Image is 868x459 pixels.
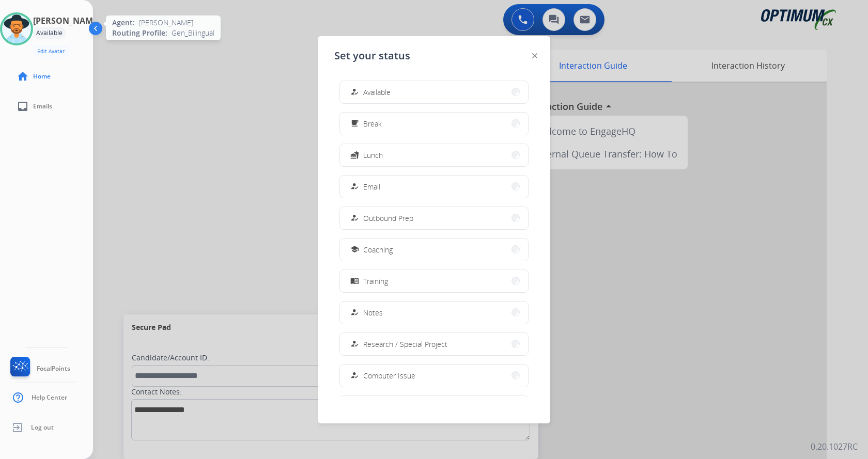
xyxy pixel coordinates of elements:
button: Edit Avatar [33,45,69,57]
mat-icon: inbox [17,100,29,113]
button: Outbound Prep [340,207,528,229]
span: Lunch [363,150,383,161]
span: Help Center [32,393,67,402]
span: Notes [363,307,383,318]
button: Coaching [340,239,528,261]
mat-icon: how_to_reg [350,88,359,97]
button: Break [340,113,528,135]
button: Email [340,176,528,198]
img: close-button [532,53,537,58]
span: Log out [31,423,54,432]
span: Emails [33,102,52,110]
span: Home [33,72,51,81]
p: 0.20.1027RC [811,440,858,453]
span: Research / Special Project [363,339,447,350]
span: Training [363,276,388,287]
mat-icon: how_to_reg [350,340,359,349]
mat-icon: how_to_reg [350,182,359,191]
button: Notes [340,302,528,324]
span: Available [363,87,391,98]
mat-icon: fastfood [350,151,359,160]
span: FocalPoints [37,365,70,373]
button: Lunch [340,144,528,166]
span: [PERSON_NAME] [139,18,193,28]
span: Break [363,118,382,129]
h3: [PERSON_NAME] [33,14,100,27]
span: Computer Issue [363,370,415,381]
mat-icon: how_to_reg [350,214,359,223]
span: Agent: [112,18,135,28]
span: Gen_Bilingual [172,28,214,38]
button: Computer Issue [340,365,528,387]
span: Outbound Prep [363,213,413,224]
span: Coaching [363,244,393,255]
mat-icon: school [350,245,359,254]
mat-icon: menu_book [350,277,359,286]
span: Set your status [334,49,410,63]
mat-icon: home [17,70,29,83]
button: Training [340,270,528,292]
mat-icon: how_to_reg [350,308,359,317]
button: Available [340,81,528,103]
button: Research / Special Project [340,333,528,355]
span: Routing Profile: [112,28,167,38]
button: Internet Issue [340,396,528,418]
img: avatar [2,14,31,43]
span: Email [363,181,380,192]
a: FocalPoints [8,357,70,381]
mat-icon: how_to_reg [350,371,359,380]
mat-icon: free_breakfast [350,119,359,128]
div: Available [33,27,66,39]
